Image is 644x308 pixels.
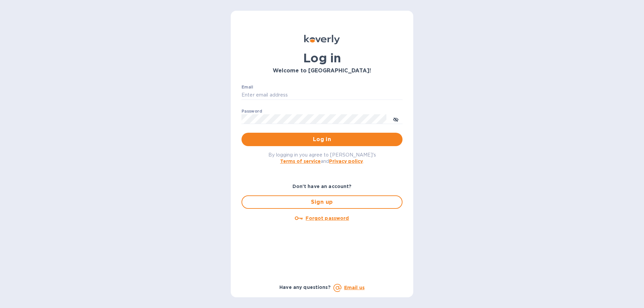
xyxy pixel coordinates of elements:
[241,51,402,65] h1: Log in
[292,184,352,189] b: Don't have an account?
[241,90,402,100] input: Enter email address
[344,285,365,290] a: Email us
[268,152,376,164] span: By logging in you agree to [PERSON_NAME]'s and .
[247,135,397,143] span: Log in
[329,159,363,164] a: Privacy policy
[241,85,253,89] label: Email
[241,68,402,74] h3: Welcome to [GEOGRAPHIC_DATA]!
[241,109,262,113] label: Password
[306,215,349,221] u: Forgot password
[280,159,321,164] a: Terms of service
[241,195,402,209] button: Sign up
[241,133,402,146] button: Log in
[279,285,331,290] b: Have any questions?
[304,35,340,44] img: Koverly
[389,112,402,126] button: toggle password visibility
[248,198,396,206] span: Sign up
